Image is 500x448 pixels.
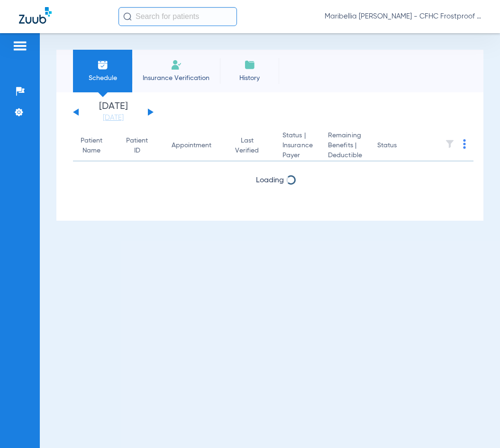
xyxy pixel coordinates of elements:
th: Status | [275,131,320,161]
img: group-dot-blue.svg [463,139,466,149]
th: Status [370,131,434,161]
div: Last Verified [235,136,267,156]
img: History [244,59,255,71]
input: Search for patients [118,7,237,26]
li: [DATE] [85,102,142,123]
div: Patient Name [81,136,111,156]
span: Insurance Payer [282,141,313,161]
div: Patient ID [126,136,156,156]
div: Appointment [172,141,220,151]
img: Manual Insurance Verification [171,59,182,71]
img: Zuub Logo [19,7,52,24]
div: Patient Name [81,136,102,156]
img: Schedule [97,59,109,71]
div: Last Verified [235,136,259,156]
span: Insurance Verification [139,73,213,83]
img: hamburger-icon [12,40,27,52]
span: History [227,73,272,83]
span: Schedule [80,73,125,83]
span: Deductible [328,151,362,161]
div: Patient ID [126,136,148,156]
span: Maribellia [PERSON_NAME] - CFHC Frostproof Dental [325,12,481,21]
span: Loading [256,177,284,184]
a: [DATE] [85,113,142,123]
th: Remaining Benefits | [320,131,370,161]
img: Search Icon [123,12,132,21]
div: Appointment [172,141,211,151]
img: filter.svg [445,139,455,149]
